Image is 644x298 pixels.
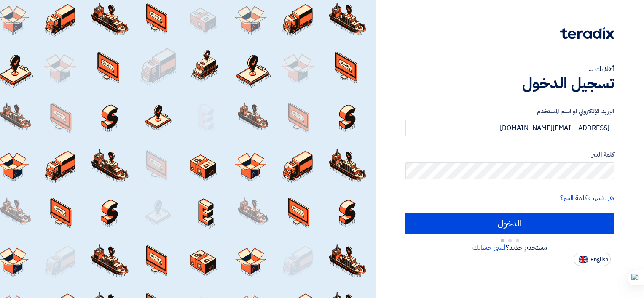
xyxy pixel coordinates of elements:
[574,253,611,266] button: English
[560,193,614,203] a: هل نسيت كلمة السر؟
[405,120,614,136] input: أدخل بريد العمل الإلكتروني او اسم المستخدم الخاص بك ...
[590,257,608,263] span: English
[405,64,614,74] div: أهلا بك ...
[405,106,614,116] label: البريد الإلكتروني او اسم المستخدم
[405,74,614,93] h1: تسجيل الدخول
[579,256,588,263] img: en-US.png
[405,242,614,253] div: مستخدم جديد؟
[405,150,614,160] label: كلمة السر
[405,213,614,234] input: الدخول
[560,27,614,39] img: Teradix logo
[472,242,506,253] a: أنشئ حسابك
